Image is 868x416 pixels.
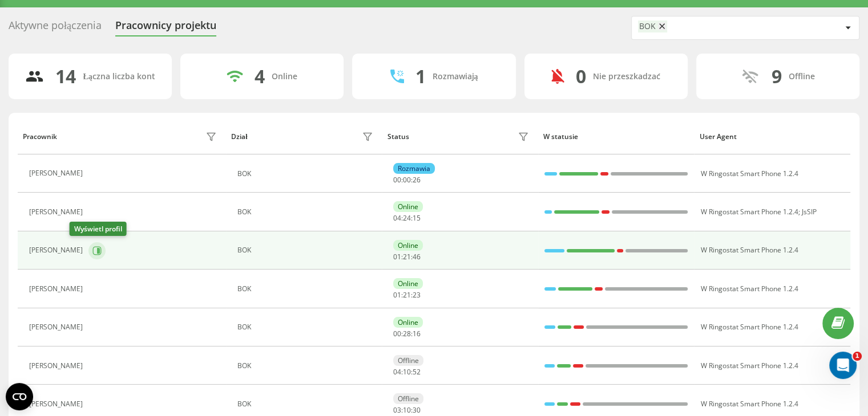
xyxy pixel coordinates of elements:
span: 26 [413,175,421,185]
div: BOK [237,323,376,331]
span: 03 [393,405,401,415]
span: 30 [413,405,421,415]
span: 00 [393,329,401,338]
div: 9 [771,66,781,87]
div: BOK [237,208,376,216]
span: 10 [403,367,411,377]
span: W Ringostat Smart Phone 1.2.4 [700,245,798,255]
span: 46 [413,252,421,262]
iframe: Intercom live chat [829,352,857,379]
div: Pracownik [23,133,57,141]
span: 21 [403,290,411,300]
div: Offline [788,72,814,81]
div: 1 [415,66,426,87]
div: Nie przeszkadzać [593,72,660,81]
div: [PERSON_NAME] [29,362,86,370]
span: W Ringostat Smart Phone 1.2.4 [700,322,798,332]
div: BOK [237,362,376,370]
div: Łączna liczba kont [83,72,155,81]
span: 23 [413,290,421,300]
div: User Agent [700,133,845,141]
div: Online [393,201,423,212]
div: W statusie [543,133,689,141]
span: 1 [853,352,862,361]
div: Offline [393,393,423,404]
div: [PERSON_NAME] [29,169,86,177]
div: BOK [639,22,656,31]
span: JsSIP [801,207,816,217]
div: Offline [393,355,423,366]
div: Online [272,72,297,81]
div: : : [393,291,421,299]
div: Pracownicy projektu [115,19,216,37]
div: : : [393,176,421,184]
span: 24 [403,213,411,223]
span: 16 [413,329,421,338]
div: Rozmawia [393,163,435,174]
div: Online [393,317,423,328]
span: W Ringostat Smart Phone 1.2.4 [700,207,798,217]
div: BOK [237,285,376,293]
span: 04 [393,213,401,223]
button: Open CMP widget [6,383,33,410]
div: [PERSON_NAME] [29,246,86,254]
div: 4 [255,66,265,87]
div: 14 [55,66,76,87]
span: W Ringostat Smart Phone 1.2.4 [700,169,798,178]
div: BOK [237,246,376,254]
span: 01 [393,252,401,262]
div: [PERSON_NAME] [29,400,86,408]
div: BOK [237,400,376,408]
div: : : [393,368,421,376]
div: : : [393,330,421,338]
span: 21 [403,252,411,262]
div: Aktywne połączenia [9,19,102,37]
span: 52 [413,367,421,377]
div: Online [393,240,423,251]
span: 10 [403,405,411,415]
div: Status [387,133,409,141]
div: : : [393,406,421,414]
div: Rozmawiają [433,72,478,81]
span: 01 [393,290,401,300]
div: : : [393,253,421,261]
span: 04 [393,367,401,377]
div: [PERSON_NAME] [29,323,86,331]
div: [PERSON_NAME] [29,208,86,216]
span: W Ringostat Smart Phone 1.2.4 [700,284,798,293]
div: 0 [576,66,586,87]
div: Wyświetl profil [70,222,127,236]
div: Online [393,278,423,289]
div: BOK [237,170,376,178]
span: 00 [403,175,411,185]
div: [PERSON_NAME] [29,285,86,293]
span: W Ringostat Smart Phone 1.2.4 [700,361,798,370]
span: 28 [403,329,411,338]
span: 15 [413,213,421,223]
div: : : [393,214,421,222]
div: Dział [231,133,247,141]
span: 00 [393,175,401,185]
span: W Ringostat Smart Phone 1.2.4 [700,399,798,409]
